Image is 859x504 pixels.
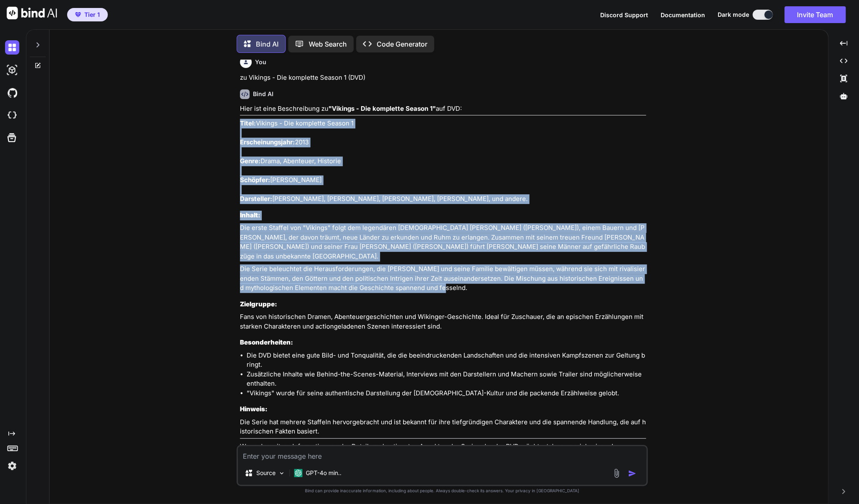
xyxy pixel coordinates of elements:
img: premium [75,12,81,17]
button: Documentation [661,10,705,19]
strong: Schöpfer: [240,176,270,184]
span: Tier 1 [84,10,100,19]
span: Discord Support [600,11,648,18]
p: Bind AI [256,39,279,49]
p: zu Vikings - Die komplette Season 1 (DVD) [240,73,646,83]
button: Discord Support [600,10,648,19]
h6: You [255,58,266,66]
p: Vikings - Die komplette Season 1 2013 Drama, Abenteuer, Historie [PERSON_NAME] [PERSON_NAME], [PE... [240,119,646,204]
img: darkChat [5,40,19,55]
img: settings [5,459,19,473]
img: darkAi-studio [5,63,19,77]
p: GPT-4o min.. [306,469,341,477]
p: Die Serie beleuchtet die Herausforderungen, die [PERSON_NAME] und seine Familie bewältigen müssen... [240,264,646,293]
p: Bind can provide inaccurate information, including about people. Always double-check its answers.... [237,488,648,494]
li: "Vikings" wurde für seine authentische Darstellung der [DEMOGRAPHIC_DATA]-Kultur und die packende... [247,389,646,398]
img: Bind AI [7,7,57,19]
strong: Zielgruppe: [240,300,277,308]
button: Invite Team [784,6,846,23]
strong: Genre: [240,157,260,165]
strong: Inhalt: [240,211,260,219]
img: cloudideIcon [5,108,19,123]
p: Wenn du weitere Informationen oder Details zu bestimmten Aspekten der Serie oder der DVD möchtest... [240,442,646,452]
p: Hier ist eine Beschreibung zu auf DVD: [240,104,646,114]
strong: Besonderheiten: [240,338,293,346]
p: Fans von historischen Dramen, Abenteuergeschichten und Wikinger-Geschichte. Ideal für Zuschauer, ... [240,312,646,331]
strong: Erscheinungsjahr: [240,138,295,146]
p: Source [256,469,276,477]
span: Dark mode [718,10,749,19]
p: Die Serie hat mehrere Staffeln hervorgebracht und ist bekannt für ihre tiefgründigen Charaktere u... [240,418,646,436]
p: Web Search [309,39,347,49]
strong: Hinweis: [240,405,268,413]
img: attachment [612,468,621,478]
img: icon [628,469,636,478]
span: Documentation [661,11,705,18]
img: GPT-4o mini [294,469,302,477]
strong: Darsteller: [240,195,272,203]
li: Die DVD bietet eine gute Bild- und Tonqualität, die die beeindruckenden Landschaften und die inte... [247,351,646,370]
strong: "Vikings - Die komplette Season 1" [328,104,436,112]
img: githubDark [5,86,19,100]
strong: Titel: [240,119,256,127]
img: Pick Models [278,470,285,477]
button: premiumTier 1 [67,8,108,21]
p: Code Generator [377,39,427,49]
h6: Bind AI [253,90,273,98]
li: Zusätzliche Inhalte wie Behind-the-Scenes-Material, Interviews mit den Darstellern und Machern so... [247,370,646,389]
p: Die erste Staffel von "Vikings" folgt dem legendären [DEMOGRAPHIC_DATA] [PERSON_NAME] ([PERSON_NA... [240,223,646,261]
